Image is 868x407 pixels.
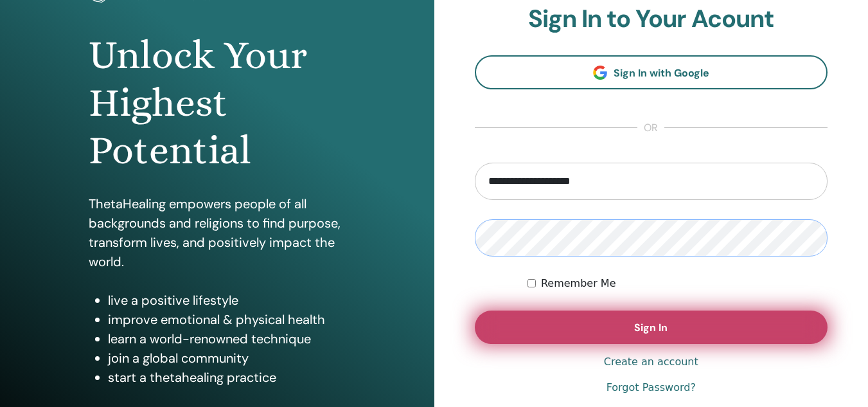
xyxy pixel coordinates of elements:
[108,291,346,310] li: live a positive lifestyle
[614,66,709,80] span: Sign In with Google
[475,5,828,34] h2: Sign In to Your Acount
[527,276,828,291] div: Keep me authenticated indefinitely or until I manually logout
[637,120,664,136] span: or
[634,321,668,334] span: Sign In
[108,329,346,348] li: learn a world-renowned technique
[607,380,696,395] a: Forgot Password?
[541,276,616,291] label: Remember Me
[108,310,346,329] li: improve emotional & physical health
[89,32,346,175] h1: Unlock Your Highest Potential
[604,354,698,370] a: Create an account
[108,348,346,368] li: join a global community
[108,368,346,387] li: start a thetahealing practice
[89,194,346,271] p: ThetaHealing empowers people of all backgrounds and religions to find purpose, transform lives, a...
[475,311,828,344] button: Sign In
[475,55,828,89] a: Sign In with Google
